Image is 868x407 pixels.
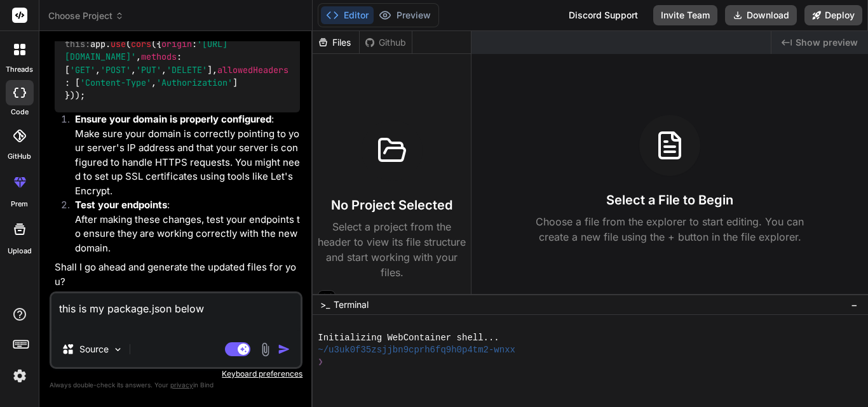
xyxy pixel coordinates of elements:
span: 'GET' [70,64,95,76]
span: 'DELETE' [166,64,207,76]
img: attachment [258,342,273,357]
label: GitHub [8,151,31,162]
span: origin [161,38,192,50]
span: cors [131,38,151,50]
strong: Test your endpoints [75,199,167,211]
p: Choose a file from the explorer to start editing. You can create a new file using the + button in... [527,214,812,244]
button: Preview [374,6,436,24]
span: Choose Project [48,10,124,22]
span: Show preview [796,36,858,49]
p: Keyboard preferences [50,369,302,379]
p: Always double-check its answers. Your in Bind [50,379,302,391]
img: settings [9,365,31,387]
textarea: this is my package.json below [51,293,301,331]
button: Invite Team [653,5,717,25]
p: Select a project from the header to view its file structure and start working with your files. [318,219,466,280]
button: − [848,295,860,315]
h3: Select a File to Begin [606,191,733,209]
label: Upload [8,246,32,257]
button: Deploy [804,5,862,25]
p: : After making these changes, test your endpoints to ensure they are working correctly with the n... [75,198,300,255]
div: Discord Support [561,5,646,25]
p: : Make sure your domain is correctly pointing to your server's IP address and that your server is... [75,112,300,198]
p: Source [79,343,109,356]
code: app. ( ()); app. ( ({ : , : [ , , , ], : [ , ] })); [65,25,288,103]
p: Shall I go ahead and generate the updated files for you? [55,260,300,289]
span: 'Authorization' [156,77,233,88]
span: Initializing WebContainer shell... [318,332,499,344]
div: Github [360,36,412,49]
span: 'Content-Type' [80,77,151,88]
img: icon [278,343,290,356]
button: Download [725,5,797,25]
span: allowedHeaders [217,64,288,76]
label: prem [11,199,28,210]
span: use [111,38,126,50]
h3: No Project Selected [331,196,452,214]
span: privacy [170,381,193,389]
span: ~/u3uk0f35zsjjbn9cprh6fq9h0p4tm2-wnxx [318,344,515,356]
strong: Ensure your domain is properly configured [75,113,271,125]
label: code [11,107,29,117]
span: Terminal [334,298,369,311]
div: Files [313,36,359,49]
span: '[URL][DOMAIN_NAME]' [65,38,227,62]
span: methods [141,51,177,63]
img: Pick Models [112,344,123,355]
span: − [851,298,858,311]
span: >_ [320,298,330,311]
button: Editor [321,6,374,24]
span: 'PUT' [136,64,161,76]
span: ❯ [318,356,324,368]
label: threads [6,64,33,75]
span: 'POST' [100,64,131,76]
